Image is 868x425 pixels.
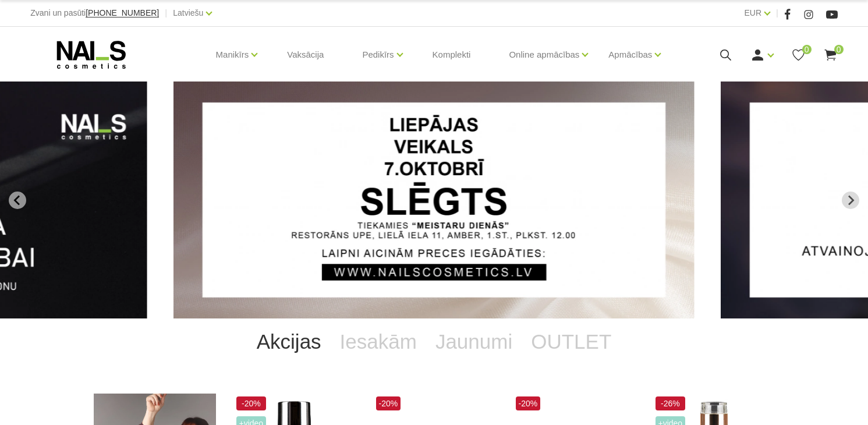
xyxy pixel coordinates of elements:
a: Jaunumi [426,318,522,365]
span: -20% [376,396,401,410]
a: Vaksācija [278,27,333,83]
button: Go to last slide [9,192,26,209]
div: Zvani un pasūti [30,6,159,20]
span: | [165,6,167,20]
button: Next slide [842,192,859,209]
span: | [776,6,778,20]
a: Iesakām [331,318,426,365]
a: Pedikīrs [362,31,394,78]
span: 0 [802,45,812,54]
a: Akcijas [247,318,331,365]
span: -20% [236,396,267,410]
a: Manikīrs [216,31,249,78]
a: EUR [745,6,762,20]
a: OUTLET [522,318,621,365]
a: Latviešu [173,6,203,20]
span: -26% [656,396,686,410]
a: Online apmācības [509,31,579,78]
a: Apmācības [608,31,652,78]
a: [PHONE_NUMBER] [86,9,159,17]
li: 1 of 13 [173,82,695,318]
span: 0 [834,45,844,54]
a: 0 [823,48,838,62]
a: Komplekti [423,27,480,83]
span: -20% [516,396,541,410]
a: 0 [791,48,806,62]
